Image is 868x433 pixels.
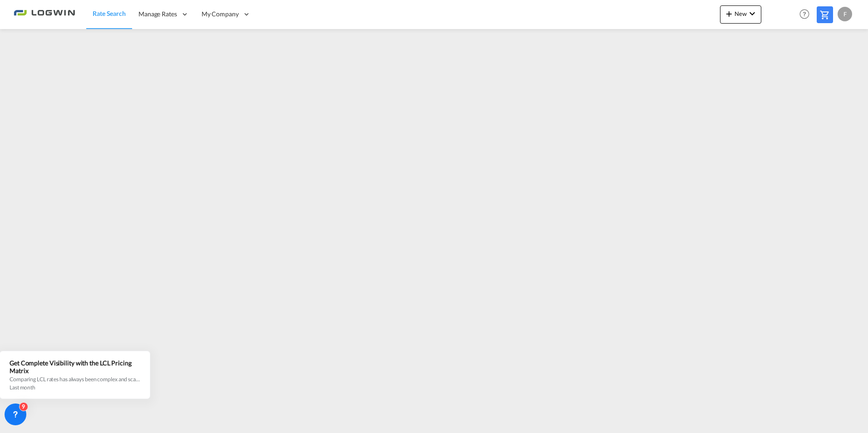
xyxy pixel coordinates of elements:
[838,7,852,21] div: F
[93,10,126,17] span: Rate Search
[797,6,812,22] span: Help
[138,10,177,19] span: Manage Rates
[797,6,817,23] div: Help
[202,10,239,19] span: My Company
[14,4,75,25] img: 2761ae10d95411efa20a1f5e0282d2d7.png
[724,10,758,17] span: New
[724,8,735,19] md-icon: icon-plus 400-fg
[747,8,758,19] md-icon: icon-chevron-down
[720,5,761,24] button: icon-plus 400-fgNewicon-chevron-down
